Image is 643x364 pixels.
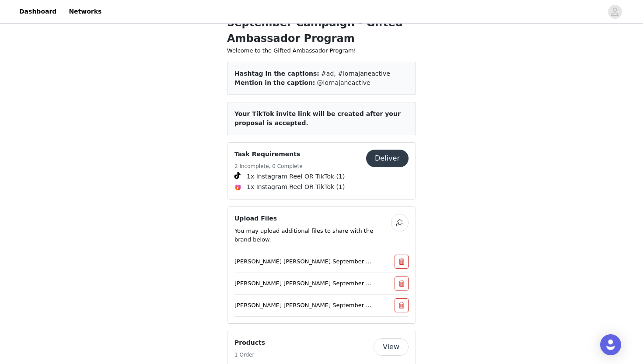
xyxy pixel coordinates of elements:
a: Dashboard [14,2,62,21]
h5: 2 Incomplete, 0 Complete [234,162,303,170]
p: [PERSON_NAME] [PERSON_NAME] September Campaig cover photo.jpg [234,257,374,266]
p: You may upload additional files to share with the brand below. [234,227,391,244]
span: 1x Instagram Reel OR TikTok (1) [247,182,345,192]
img: Instagram Reels Icon [234,184,241,191]
span: @lornajaneactive [317,79,370,86]
p: Welcome to the Gifted Ambassador Program! [227,46,416,55]
span: Hashtag in the captions: [234,70,319,77]
h4: Task Requirements [234,150,303,159]
span: Mention in the caption: [234,79,315,86]
button: Deliver [366,150,409,167]
p: [PERSON_NAME] [PERSON_NAME] September Campaign (No text).mov [234,279,374,288]
h5: 1 Order [234,351,265,359]
div: avatar [611,5,619,19]
span: Your TikTok invite link will be created after your proposal is accepted. [234,110,401,126]
h1: September Campaign - Gifted Ambassador Program [227,15,416,46]
span: #ad, #lornajaneactive [321,70,390,77]
p: [PERSON_NAME] [PERSON_NAME] September Campaign (With text).mov [234,301,374,310]
div: Open Intercom Messenger [600,334,621,355]
a: Networks [63,2,107,21]
div: Task Requirements [227,142,416,199]
h4: Upload Files [234,214,391,223]
span: 1x Instagram Reel OR TikTok (1) [247,172,345,181]
h4: Products [234,338,265,347]
button: View [374,338,409,356]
